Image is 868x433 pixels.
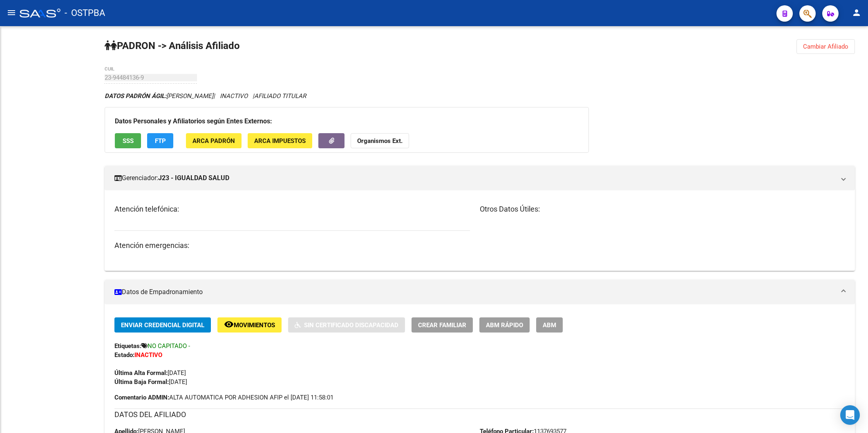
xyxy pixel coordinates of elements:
strong: Comentario ADMIN: [114,394,169,401]
strong: Última Baja Formal: [114,378,169,386]
button: Movimientos [217,317,282,333]
mat-expansion-panel-header: Datos de Empadronamiento [105,280,855,304]
span: Movimientos [234,321,275,329]
strong: Organismos Ext. [357,137,403,145]
mat-icon: menu [7,8,16,18]
h3: Atención telefónica: [114,203,470,215]
button: ARCA Padrón [186,133,242,148]
button: SSS [115,133,141,148]
button: ARCA Impuestos [248,133,312,148]
button: FTP [147,133,173,148]
h3: DATOS DEL AFILIADO [114,409,845,420]
span: ABM [543,321,556,329]
span: AFILIADO TITULAR [254,92,306,100]
mat-icon: remove_red_eye [224,319,234,329]
button: ABM [536,317,563,333]
span: NO CAPITADO - [148,342,190,350]
span: [PERSON_NAME] [105,92,213,100]
h3: Datos Personales y Afiliatorios según Entes Externos: [115,116,579,127]
span: ABM Rápido [486,321,523,329]
button: Crear Familiar [412,317,473,333]
span: Enviar Credencial Digital [121,321,204,329]
div: Open Intercom Messenger [840,405,860,425]
mat-panel-title: Gerenciador: [114,174,835,183]
mat-icon: person [852,8,861,18]
strong: INACTIVO [134,351,162,359]
span: FTP [155,137,166,145]
span: Cambiar Afiliado [803,43,848,50]
mat-panel-title: Datos de Empadronamiento [114,288,835,297]
span: ALTA AUTOMATICA POR ADHESION AFIP el [DATE] 11:58:01 [114,393,333,402]
span: [DATE] [114,378,187,386]
strong: DATOS PADRÓN ÁGIL: [105,92,166,100]
span: ARCA Impuestos [254,137,306,145]
button: Enviar Credencial Digital [114,317,211,333]
strong: Última Alta Formal: [114,369,168,377]
h3: Atención emergencias: [114,240,470,251]
span: - OSTPBA [65,4,105,22]
span: ARCA Padrón [192,137,235,145]
button: Cambiar Afiliado [796,39,855,54]
mat-expansion-panel-header: Gerenciador:J23 - IGUALDAD SALUD [105,166,855,190]
button: ABM Rápido [479,317,530,333]
span: [DATE] [114,369,186,377]
h3: Otros Datos Útiles: [480,203,845,215]
button: Sin Certificado Discapacidad [288,317,405,333]
strong: PADRON -> Análisis Afiliado [105,40,240,51]
span: Sin Certificado Discapacidad [304,321,398,329]
div: Gerenciador:J23 - IGUALDAD SALUD [105,190,855,271]
i: | INACTIVO | [105,92,306,100]
strong: Etiquetas: [114,342,141,350]
span: Crear Familiar [418,321,466,329]
button: Organismos Ext. [351,133,409,148]
strong: Estado: [114,351,134,359]
span: SSS [123,137,134,145]
strong: J23 - IGUALDAD SALUD [158,174,229,183]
